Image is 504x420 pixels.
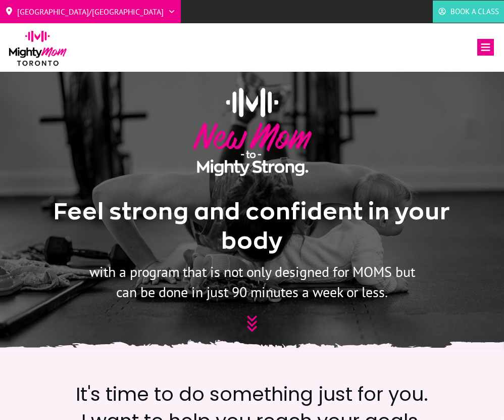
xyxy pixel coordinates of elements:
a: Book a Class [438,4,499,19]
a: [GEOGRAPHIC_DATA]/[GEOGRAPHIC_DATA] [5,4,176,20]
p: with a program that is not only designed for MOMS but can be done in just 90 minutes a week or less. [88,262,416,303]
img: mightymom-logo-toronto [5,30,71,71]
h1: Feel strong and confident in your body [21,197,483,261]
img: New Mom to Mighty Strong [193,88,312,176]
span: Book a Class [450,4,499,19]
span: [GEOGRAPHIC_DATA]/[GEOGRAPHIC_DATA] [17,4,164,20]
